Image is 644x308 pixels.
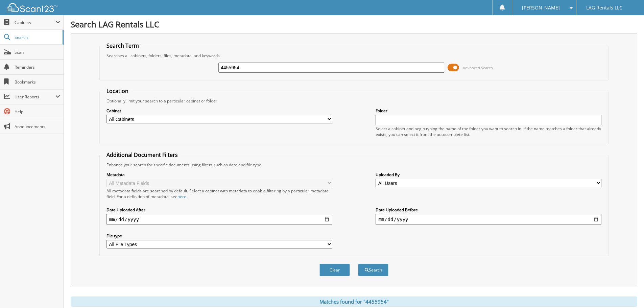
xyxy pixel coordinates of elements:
[358,264,388,276] button: Search
[106,188,332,199] div: All metadata fields are searched by default. Select a cabinet with metadata to enable filtering b...
[463,65,493,70] span: Advanced Search
[376,207,601,213] label: Date Uploaded Before
[103,98,605,104] div: Optionally limit your search to a particular cabinet or folder
[106,233,332,239] label: File type
[7,3,57,12] img: scan123-logo-white.svg
[103,87,132,95] legend: Location
[319,264,350,276] button: Clear
[376,172,601,177] label: Uploaded By
[103,151,181,159] legend: Additional Document Filters
[71,297,637,307] div: Matches found for "4455954"
[106,172,332,177] label: Metadata
[15,34,59,40] span: Search
[15,109,60,115] span: Help
[586,6,622,10] span: LAG Rentals LLC
[15,124,60,129] span: Announcements
[106,108,332,114] label: Cabinet
[15,94,55,100] span: User Reports
[103,53,605,58] div: Searches all cabinets, folders, files, metadata, and keywords
[15,49,60,55] span: Scan
[106,207,332,213] label: Date Uploaded After
[376,214,601,225] input: end
[103,162,605,168] div: Enhance your search for specific documents using filters such as date and file type.
[71,19,637,30] h1: Search LAG Rentals LLC
[376,126,601,137] div: Select a cabinet and begin typing the name of the folder you want to search in. If the name match...
[103,42,142,49] legend: Search Term
[106,214,332,225] input: start
[15,79,60,85] span: Bookmarks
[15,20,55,25] span: Cabinets
[177,194,186,199] a: here
[15,64,60,70] span: Reminders
[522,6,560,10] span: [PERSON_NAME]
[376,108,601,114] label: Folder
